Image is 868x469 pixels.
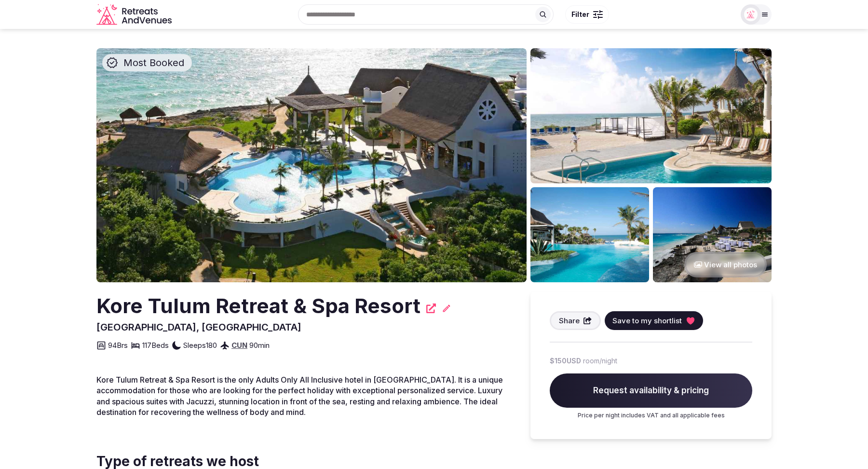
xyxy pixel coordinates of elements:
[605,311,703,330] button: Save to my shortlist
[550,412,752,420] p: Price per night includes VAT and all applicable fees
[550,373,752,408] span: Request availability & pricing
[571,10,589,19] span: Filter
[96,375,503,417] span: Kore Tulum Retreat & Spa Resort is the only Adults Only All Inclusive hotel in [GEOGRAPHIC_DATA]....
[530,187,649,282] img: Venue gallery photo
[583,356,617,366] span: room/night
[120,56,188,69] span: Most Booked
[96,48,527,282] img: Venue cover photo
[231,341,247,350] a: CUN
[183,340,217,350] span: Sleeps 180
[249,340,270,350] span: 90 min
[142,340,169,350] span: 117 Beds
[530,48,772,183] img: Venue gallery photo
[565,5,609,24] button: Filter
[108,340,128,350] span: 94 Brs
[684,252,767,277] button: View all photos
[559,316,580,326] span: Share
[102,54,192,71] div: Most Booked
[96,4,174,26] a: Visit the homepage
[96,321,301,333] span: [GEOGRAPHIC_DATA], [GEOGRAPHIC_DATA]
[96,4,174,26] svg: Retreats and Venues company logo
[96,292,420,320] h2: Kore Tulum Retreat & Spa Resort
[653,187,772,282] img: Venue gallery photo
[550,356,581,366] span: $150 USD
[550,311,601,330] button: Share
[744,8,758,21] img: Matt Grant Oakes
[612,316,682,326] span: Save to my shortlist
